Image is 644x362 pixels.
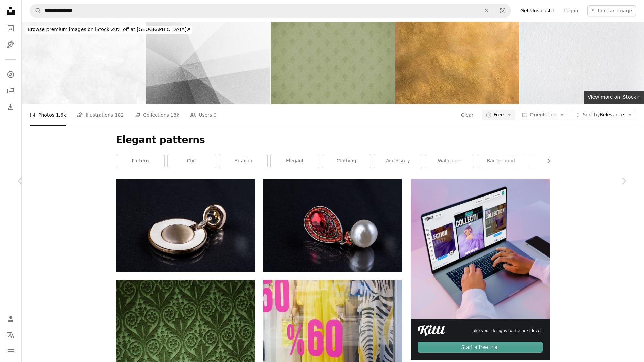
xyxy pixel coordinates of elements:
a: Illustrations [4,38,18,51]
button: Visual search [494,4,511,17]
a: Browse premium images on iStock|20% off at [GEOGRAPHIC_DATA]↗ [22,22,196,38]
a: Illustrations 182 [77,104,124,126]
img: file-1719664968387-83d5a3f4d758image [411,179,550,318]
img: Black white light gray silver abstract background. Geometric shape. Line stripe corner facet tria... [146,22,270,104]
span: 182 [115,111,124,119]
span: Relevance [583,112,624,118]
button: Orientation [518,110,568,120]
a: Take your designs to the next level.Start a free trial [411,179,550,360]
span: 18k [170,111,179,119]
button: Clear [479,4,494,17]
button: Search Unsplash [30,4,41,17]
img: file-1711049718225-ad48364186d3image [418,325,445,336]
a: a close up of a brooch with a pearl [263,222,402,228]
button: scroll list to the right [542,154,550,168]
a: wallpaper [425,154,474,168]
button: Clear [461,110,474,120]
span: Browse premium images on iStock | [28,27,111,32]
a: clothing [322,154,371,168]
button: Submit an image [587,5,636,16]
span: Free [494,112,504,118]
a: a close up of a gold and white object on a black surface [116,222,255,228]
a: chic [168,154,216,168]
button: Free [482,110,516,120]
span: 0 [214,111,217,119]
a: Download History [4,100,18,114]
a: View more on iStock↗ [584,91,644,104]
a: Photos [4,22,18,35]
span: Orientation [530,112,556,117]
img: a close up of a gold and white object on a black surface [116,179,255,272]
a: fashion [219,154,267,168]
a: A window display with a number of mannequins [263,323,402,329]
button: Menu [4,344,18,358]
a: Get Unsplash+ [516,5,560,16]
span: Sort by [583,112,600,117]
a: Users 0 [190,104,217,126]
div: Start a free trial [418,342,543,353]
span: View more on iStock ↗ [588,94,640,100]
a: elegant [271,154,319,168]
a: Collections 18k [134,104,179,126]
img: Abstract brass metal plate structured background XXL [395,22,519,104]
img: a close up of a brooch with a pearl [263,179,402,272]
a: accessory [374,154,422,168]
a: Log in / Sign up [4,312,18,326]
form: Find visuals sitewide [30,4,511,18]
a: vector [528,154,577,168]
h1: Elegant patterns [116,134,550,146]
button: Sort byRelevance [571,110,636,120]
a: background [477,154,525,168]
img: Marble Abstract Christmas White Gray Grunge Texture Wave Pattern Snow Ice Floe Hill Silver Winter... [22,22,146,104]
button: Language [4,328,18,342]
span: 20% off at [GEOGRAPHIC_DATA] ↗ [28,27,190,32]
a: Explore [4,68,18,81]
a: Log in [560,5,582,16]
a: Next [604,149,644,213]
img: green textured paper with symbol background texture [271,22,395,104]
span: Take your designs to the next level. [471,328,543,334]
a: pattern [116,154,164,168]
img: Background from white paper texture. Bright exclusive background, pattern close-up. [520,22,644,104]
a: Collections [4,84,18,97]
